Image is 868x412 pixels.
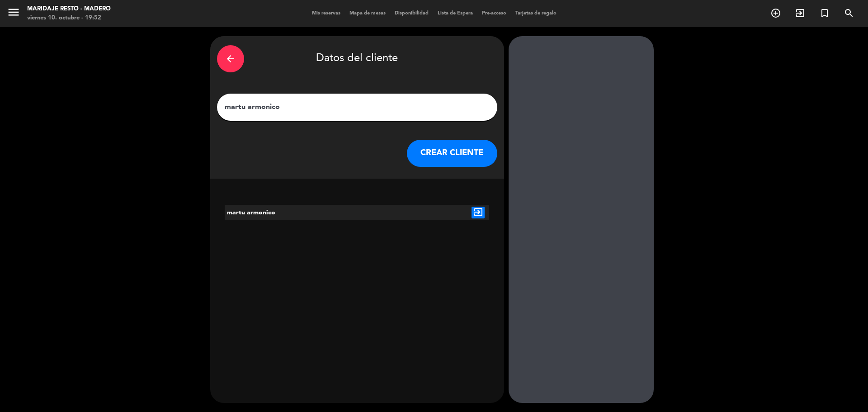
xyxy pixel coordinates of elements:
i: arrow_back [225,53,236,64]
i: exit_to_app [472,207,485,218]
i: search [844,8,854,19]
span: Pre-acceso [477,11,511,16]
i: menu [7,5,20,19]
div: viernes 10. octubre - 19:52 [27,14,111,23]
span: Lista de Espera [433,11,477,16]
i: turned_in_not [819,8,830,19]
i: add_circle_outline [770,8,781,19]
button: menu [7,5,20,22]
div: Datos del cliente [217,43,497,75]
span: Mapa de mesas [345,11,390,16]
i: exit_to_app [795,8,806,19]
span: Tarjetas de regalo [511,11,561,16]
button: CREAR CLIENTE [407,140,497,167]
div: Maridaje Resto - Madero [27,5,111,14]
input: Escriba nombre, correo electrónico o número de teléfono... [224,101,491,114]
span: Mis reservas [307,11,345,16]
div: martu armonico [225,205,335,220]
span: Disponibilidad [390,11,433,16]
